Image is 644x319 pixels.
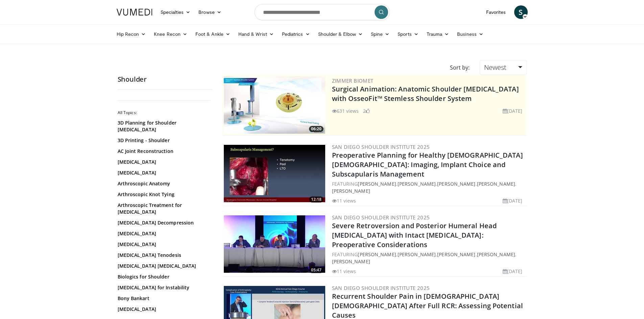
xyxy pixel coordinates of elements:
[358,181,396,187] a: [PERSON_NAME]
[224,145,325,202] img: 1e3fa6c4-6d46-4c55-978d-cd7c6d80cc96.300x170_q85_crop-smart_upscale.jpg
[157,5,195,19] a: Specialties
[332,188,370,194] a: [PERSON_NAME]
[332,84,519,103] a: Surgical Animation: Anatomic Shoulder [MEDICAL_DATA] with OsseoFit™ Stemless Shoulder System
[480,60,526,75] a: Newest
[309,126,324,132] span: 06:20
[118,75,212,84] h2: Shoulder
[118,295,209,302] a: Bony Bankart
[113,27,150,41] a: Hip Recon
[118,180,209,187] a: Arthroscopic Anatomy
[367,27,393,41] a: Spine
[332,180,525,194] div: FEATURING , , , ,
[118,219,209,226] a: [MEDICAL_DATA] Decompression
[224,76,325,134] img: 84e7f812-2061-4fff-86f6-cdff29f66ef4.300x170_q85_crop-smart_upscale.jpg
[332,151,523,179] a: Preoperative Planning for Healthy [DEMOGRAPHIC_DATA] [DEMOGRAPHIC_DATA]: Imaging, Implant Choice ...
[437,251,475,258] a: [PERSON_NAME]
[503,197,523,204] li: [DATE]
[393,27,423,41] a: Sports
[118,306,209,313] a: [MEDICAL_DATA]
[477,251,515,258] a: [PERSON_NAME]
[118,230,209,237] a: [MEDICAL_DATA]
[118,263,209,269] a: [MEDICAL_DATA] [MEDICAL_DATA]
[224,76,325,134] a: 06:20
[278,27,314,41] a: Pediatrics
[118,169,209,176] a: [MEDICAL_DATA]
[482,5,510,19] a: Favorites
[234,27,278,41] a: Hand & Wrist
[332,285,430,291] a: San Diego Shoulder Institute 2025
[484,63,506,72] span: Newest
[437,181,475,187] a: [PERSON_NAME]
[224,215,325,273] img: 66a170a1-a395-4a30-b100-b126ff3890de.300x170_q85_crop-smart_upscale.jpg
[314,27,367,41] a: Shoulder & Elbow
[224,215,325,273] a: 05:47
[477,181,515,187] a: [PERSON_NAME]
[332,268,356,275] li: 11 views
[398,181,436,187] a: [PERSON_NAME]
[503,107,523,114] li: [DATE]
[503,268,523,275] li: [DATE]
[332,221,497,249] a: Severe Retroversion and Posterior Humeral Head [MEDICAL_DATA] with Intact [MEDICAL_DATA]: Preoper...
[224,145,325,202] a: 12:18
[445,60,475,75] div: Sort by:
[118,273,209,280] a: Biologics for Shoulder
[398,251,436,258] a: [PERSON_NAME]
[118,137,209,144] a: 3D Printing - Shoulder
[358,251,396,258] a: [PERSON_NAME]
[194,5,225,19] a: Browse
[332,107,359,114] li: 631 views
[118,148,209,155] a: AC Joint Reconstruction
[150,27,191,41] a: Knee Recon
[255,4,390,20] input: Search topics, interventions
[514,5,528,19] a: S
[309,196,324,203] span: 12:18
[118,191,209,198] a: Arthroscopic Knot Tying
[332,251,525,265] div: FEATURING , , , ,
[332,77,374,84] a: Zimmer Biomet
[118,252,209,259] a: [MEDICAL_DATA] Tenodesis
[118,284,209,291] a: [MEDICAL_DATA] for Instability
[118,159,209,165] a: [MEDICAL_DATA]
[118,202,209,215] a: Arthroscopic Treatment for [MEDICAL_DATA]
[363,107,370,114] li: 2
[118,119,209,133] a: 3D Planning for Shoulder [MEDICAL_DATA]
[191,27,234,41] a: Foot & Ankle
[423,27,453,41] a: Trauma
[332,214,430,221] a: San Diego Shoulder Institute 2025
[332,197,356,204] li: 11 views
[332,143,430,150] a: San Diego Shoulder Institute 2025
[118,110,211,115] h2: All Topics:
[453,27,487,41] a: Business
[309,267,324,273] span: 05:47
[118,241,209,248] a: [MEDICAL_DATA]
[332,258,370,265] a: [PERSON_NAME]
[117,9,152,16] img: VuMedi Logo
